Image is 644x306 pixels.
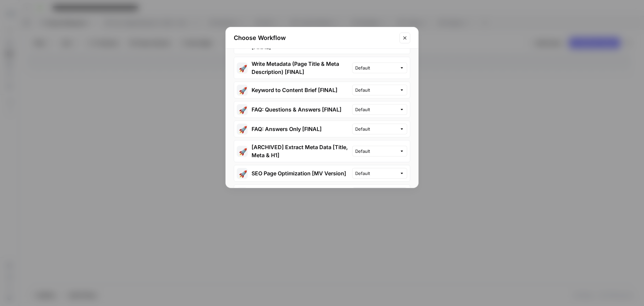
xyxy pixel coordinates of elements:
button: 🚀SEO Page Optimization [MV Version] [234,165,352,181]
input: Default [355,87,397,93]
span: 🚀 [239,106,246,113]
button: 🚀Keyword to Content Brief [FINAL] [234,82,352,98]
h2: Choose Workflow [234,33,395,43]
input: Default [355,126,397,132]
button: 🚀[ARCHIVED] Extract Meta Data [Title, Meta & H1] [234,140,352,162]
button: Close modal [399,33,410,43]
span: 🚀 [239,126,246,132]
input: Default [355,170,397,177]
button: 🚀Write Metadata (Page Title & Meta Description) [FINAL] [234,57,352,79]
input: Default [355,64,397,71]
button: 🚀FAQ: Questions & Answers [FINAL] [234,101,352,118]
input: Default [355,148,397,155]
span: 🚀 [239,64,246,71]
span: 🚀 [239,170,246,177]
button: 🚀FAQ: Answers Only [FINAL] [234,121,352,137]
span: 🚀 [239,87,246,93]
button: [ARCHIVED] Target Keyword [234,185,352,201]
input: Default [355,106,397,113]
span: 🚀 [239,148,246,155]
